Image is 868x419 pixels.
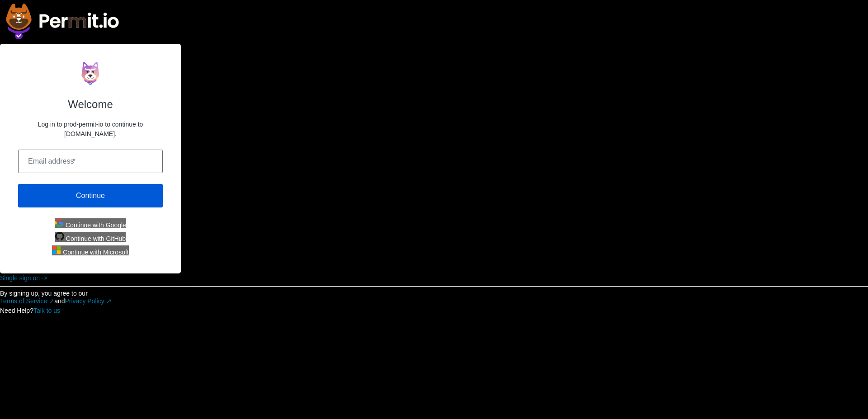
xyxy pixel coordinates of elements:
img: prod-permit-io [79,62,101,85]
button: Continue with Microsoft [52,245,128,255]
p: Log in to prod-permit-io to continue to [DOMAIN_NAME]. [38,121,143,137]
span: Continue with Google [66,221,126,229]
button: Continue [18,184,163,207]
h1: Welcome [18,96,163,113]
button: Continue with GitHub [55,232,126,242]
button: Continue with Google [55,218,126,228]
a: Talk to us [33,307,60,314]
span: Continue with GitHub [66,235,126,242]
span: Continue with Microsoft [63,249,129,256]
a: Privacy Policy ↗ [65,297,112,305]
label: Email address [25,157,78,165]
